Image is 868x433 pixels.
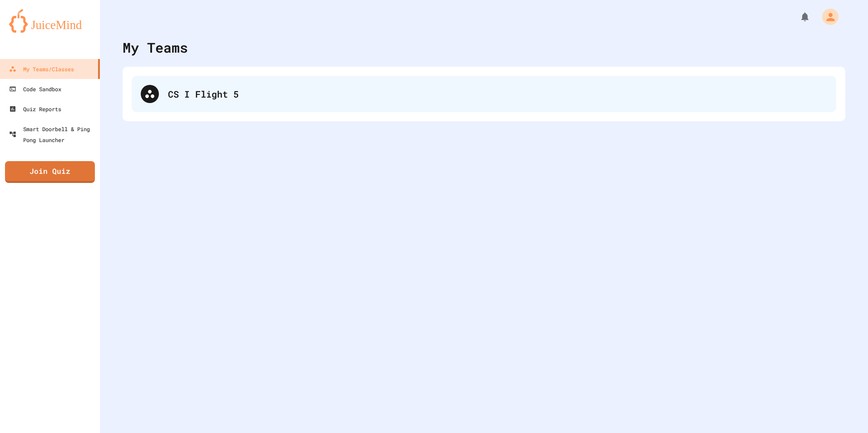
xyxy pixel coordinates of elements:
[123,37,188,58] div: My Teams
[783,9,813,25] div: My Notifications
[132,76,836,112] div: CS I Flight 5
[813,6,841,27] div: My Account
[9,103,61,114] div: Quiz Reports
[5,161,95,183] a: Join Quiz
[9,9,91,33] img: logo-orange.svg
[9,123,96,145] div: Smart Doorbell & Ping Pong Launcher
[9,64,74,74] div: My Teams/Classes
[168,87,827,101] div: CS I Flight 5
[9,84,61,94] div: Code Sandbox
